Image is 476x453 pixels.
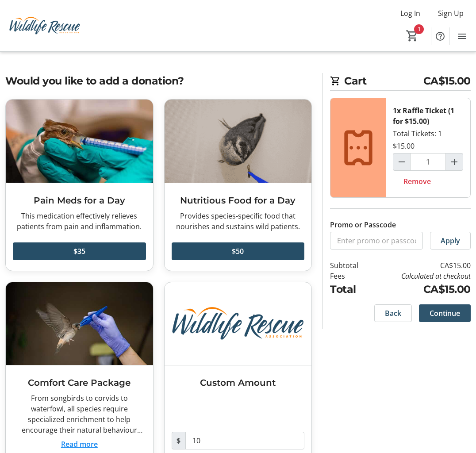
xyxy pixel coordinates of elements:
button: Menu [453,27,471,45]
span: $ [172,432,186,449]
h3: Custom Amount [172,376,305,389]
button: Read more [61,439,98,449]
button: Decrement by one [393,154,410,170]
span: Back [385,308,401,319]
button: Cart [404,28,420,44]
div: Provides species-specific food that nourishes and sustains wild patients. [172,211,305,232]
button: Sign Up [431,6,471,20]
h2: Cart [330,73,471,91]
h3: Pain Meds for a Day [13,194,146,207]
h3: Comfort Care Package [13,376,146,389]
input: Donation Amount [185,432,305,449]
input: Raffle Ticket (1 for $15.00) Quantity [410,153,446,171]
h3: Nutritious Food for a Day [172,194,305,207]
button: Log In [393,6,427,20]
span: Sign Up [438,8,464,19]
span: Remove [403,176,431,187]
img: Wildlife Rescue Association of British Columbia's Logo [5,4,84,48]
td: Calculated at checkout [371,271,471,281]
img: Custom Amount [165,282,312,365]
button: Increment by one [446,154,463,170]
img: Nutritious Food for a Day [165,100,312,182]
span: Continue [430,308,460,319]
span: $35 [73,246,85,257]
td: CA$15.00 [371,281,471,297]
td: CA$15.00 [371,260,471,271]
img: Comfort Care Package [6,282,153,365]
span: Apply [441,235,460,246]
input: Enter promo or passcode [330,232,423,250]
div: $15.00 [393,141,415,151]
div: This medication effectively relieves patients from pain and inflammation. [13,211,146,232]
div: From songbirds to corvids to waterfowl, all species require specialized enrichment to help encour... [13,393,146,435]
span: $50 [232,246,244,257]
button: Apply [430,232,471,250]
td: Subtotal [330,260,371,271]
button: $35 [13,242,146,260]
button: $50 [172,242,305,260]
button: Remove [393,173,441,190]
button: Continue [419,304,471,322]
span: CA$15.00 [423,73,471,88]
h2: Would you like to add a donation? [5,73,312,88]
button: Help [431,27,449,45]
button: Back [374,304,412,322]
div: Total Tickets: 1 [386,98,470,197]
label: Promo or Passcode [330,219,396,230]
td: Fees [330,271,371,281]
span: Log In [400,8,420,19]
td: Total [330,281,371,297]
div: 1x Raffle Ticket (1 for $15.00) [393,105,463,127]
img: Pain Meds for a Day [6,100,153,182]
